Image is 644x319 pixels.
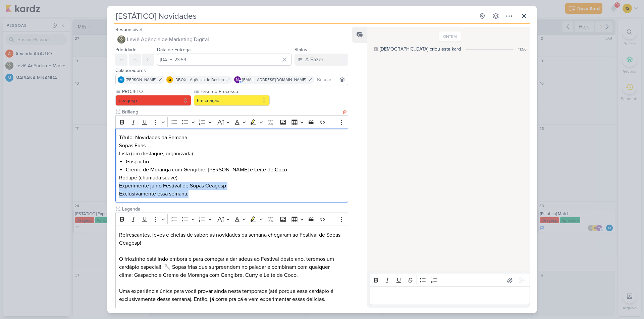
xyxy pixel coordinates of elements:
[126,77,156,83] span: [PERSON_NAME]
[126,166,344,174] li: Creme de Moranga com Gengibre, [PERSON_NAME] e Leite de Coco
[121,108,341,115] input: Texto sem título
[174,77,224,83] span: IDBOX - Agência de Design
[115,95,191,106] button: Ceagesp
[119,150,344,158] p: Lista (em destaque, organizada):
[121,206,348,213] input: Texto sem título
[119,134,344,150] p: Título: Novidades da Semana Sopas Frias
[518,46,527,52] div: 11:56
[119,174,344,198] p: Rodapé (chamada suave): Experimente já no Festival de Sopas Ceagesp Exclusivamente essa semana.
[194,95,270,106] button: Em criação
[114,10,475,22] input: Kard Sem Título
[370,287,530,305] div: Editor editing area: main
[115,115,348,129] div: Editor toolbar
[242,77,306,83] span: [EMAIL_ADDRESS][DOMAIN_NAME]
[115,33,348,46] button: Leviê Agência de Marketing Digital
[200,88,270,95] label: Fase do Processo
[126,158,344,166] li: Gaspacho
[127,35,209,44] span: Leviê Agência de Marketing Digital
[115,67,348,74] div: Colaboradores
[121,88,191,95] label: PROJETO
[117,35,125,44] img: Leviê Agência de Marketing Digital
[370,274,530,287] div: Editor toolbar
[305,56,323,64] div: A Fazer
[115,129,348,203] div: Editor editing area: main
[294,54,348,66] button: A Fazer
[118,76,124,83] img: MARIANA MIRANDA
[294,47,307,53] label: Status
[166,76,173,83] img: IDBOX - Agência de Design
[380,46,461,53] div: [DEMOGRAPHIC_DATA] criou este kard
[115,213,348,226] div: Editor toolbar
[236,78,239,82] p: m
[316,76,346,84] input: Buscar
[119,287,344,303] p: Uma experiência única para você provar ainda nesta temporada (até porque esse cardápio é exclusiv...
[119,247,344,279] p: O friozinho está indo embora e para começar a dar adeus ao Festival deste ano, teremos um cardápi...
[115,27,142,32] label: Responsável
[119,231,344,247] p: Refrescantes, leves e cheias de sabor: as novidades da semana chegaram ao Festival de Sopas Ceagesp!
[157,54,292,66] input: Select a date
[115,47,137,53] label: Prioridade
[234,76,241,83] div: mlegnaioli@gmail.com
[157,47,191,53] label: Data de Entrega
